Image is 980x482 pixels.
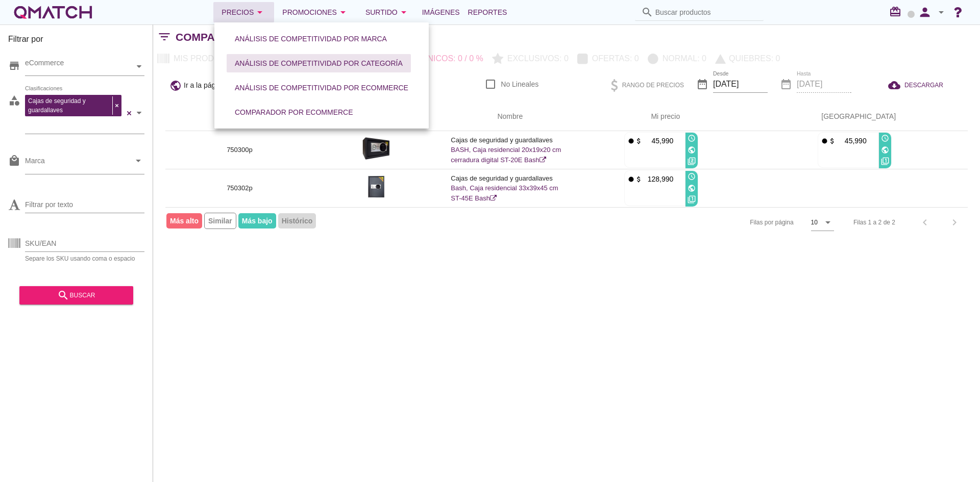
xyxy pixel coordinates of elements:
a: Imágenes [418,2,464,22]
span: Imágenes [422,6,460,18]
th: Nombre: Not sorted. [438,103,581,131]
a: Análisis de competitividad por marca [223,27,399,51]
p: 128,990 [643,174,673,184]
input: Buscar productos [655,4,757,20]
div: Surtido [365,6,410,18]
i: search [641,6,653,18]
i: public [169,80,182,92]
span: Ir a la página [184,80,225,91]
i: filter_2 [688,157,696,165]
div: Clear all [124,92,134,134]
label: No Lineales [501,79,538,89]
p: 45,990 [643,136,673,146]
i: arrow_drop_down [398,6,410,18]
i: arrow_drop_down [337,6,349,18]
a: white-qmatch-logo [12,2,94,22]
a: BASH, Caja residencial 20x19x20 cm cerradura digital ST-20E Bash [451,146,561,164]
img: 750302p_15.jpg [359,174,394,199]
div: 10 [811,218,818,227]
span: Cajas de seguridad y guardallaves [26,96,112,115]
h2: Comparador por eCommerce [176,29,354,45]
i: search [57,289,69,301]
i: person [915,5,935,19]
button: Análisis de competitividad por categoría [227,54,411,72]
a: Bash, Caja residencial 33x39x45 cm ST-45E Bash [451,184,558,202]
i: access_time [688,134,696,142]
button: Análisis de competitividad por eCommerce [227,79,416,97]
button: Análisis de competitividad por marca [227,30,395,48]
div: Filas por página [648,208,834,237]
i: arrow_drop_down [254,6,266,18]
i: public [688,146,696,154]
h3: Filtrar por [8,33,144,49]
div: Análisis de competitividad por marca [235,34,387,44]
p: Cajas de seguridad y guardallaves [451,173,569,184]
i: category [8,94,20,107]
a: Comparador por eCommerce [223,100,365,124]
i: store [8,60,20,72]
i: filter_1 [881,157,889,165]
i: cloud_download [888,79,904,91]
i: public [881,146,889,154]
i: public [688,184,696,192]
th: Paris: Not sorted. Activate to sort ascending. [741,103,968,131]
button: Promociones [274,2,357,22]
p: 750302p [178,183,302,193]
i: filter_1 [688,195,696,204]
i: attach_money [635,137,643,145]
a: Análisis de competitividad por eCommerce [223,75,421,100]
i: access_time [688,172,696,181]
i: arrow_drop_down [132,155,144,167]
button: buscar [19,286,133,305]
p: 45,990 [836,136,867,146]
i: access_time [881,134,889,142]
span: Reportes [468,6,507,18]
span: Histórico [278,213,316,229]
p: Match únicos: 0 / 0 % [387,53,483,65]
div: Análisis de competitividad por categoría [235,58,403,69]
p: 750300p [178,145,302,155]
div: Precios [222,6,266,18]
i: filter_list [153,37,176,37]
img: 750300p_15.jpg [360,136,393,161]
span: Similar [204,213,236,229]
input: Desde [713,76,768,92]
button: Comparador por eCommerce [227,103,361,121]
div: Separe los SKU usando coma o espacio [25,256,144,262]
th: Id de producto: Not sorted. [165,103,314,131]
i: local_mall [8,155,20,167]
i: attach_money [828,137,836,145]
i: fiber_manual_record [627,175,635,183]
i: attach_money [635,175,643,183]
div: Análisis de competitividad por eCommerce [235,83,408,93]
i: arrow_drop_down [822,216,834,229]
a: Reportes [464,2,511,22]
i: arrow_drop_down [935,6,947,18]
button: DESCARGAR [880,76,951,94]
button: Precios [213,2,274,22]
p: Cajas de seguridad y guardallaves [451,135,569,145]
button: Surtido [357,2,418,22]
span: DESCARGAR [904,81,943,90]
a: Análisis de competitividad por categoría [223,51,415,75]
i: fiber_manual_record [627,137,635,145]
i: date_range [696,78,708,90]
div: Comparador por eCommerce [235,107,353,118]
span: Más bajo [238,213,276,229]
i: redeem [889,6,905,18]
div: Promociones [282,6,349,18]
span: Más alto [166,213,202,229]
i: fiber_manual_record [821,137,828,145]
th: Mi precio: Not sorted. Activate to sort ascending. [581,103,741,131]
div: Filas 1 a 2 de 2 [853,218,895,227]
button: Match únicos: 0 / 0 % [372,49,488,68]
div: buscar [28,289,125,301]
